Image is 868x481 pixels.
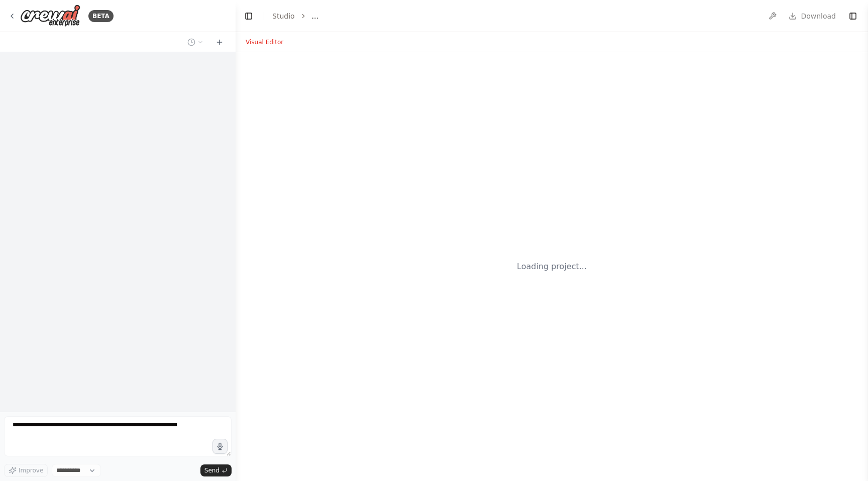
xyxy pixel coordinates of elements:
div: BETA [88,10,114,22]
div: Loading project... [517,261,587,273]
button: Visual Editor [240,36,289,48]
button: Click to speak your automation idea [212,439,228,454]
button: Start a new chat [211,36,228,48]
img: Logo [20,5,80,27]
span: ... [312,11,318,21]
button: Send [200,464,232,476]
span: Send [204,466,220,474]
span: Improve [19,466,43,474]
a: Studio [272,12,295,20]
button: Show right sidebar [846,9,860,23]
nav: breadcrumb [272,11,318,21]
button: Hide left sidebar [242,9,256,23]
button: Switch to previous chat [183,36,207,48]
button: Improve [4,464,48,477]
